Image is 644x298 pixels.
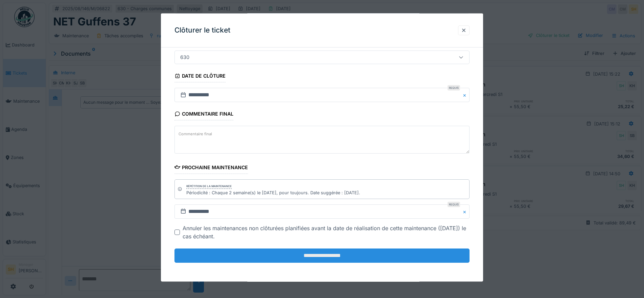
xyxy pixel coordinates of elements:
[186,184,232,188] div: Répétition de la maintenance
[174,71,226,82] div: Date de clôture
[174,109,233,120] div: Commentaire final
[448,85,460,91] div: Requis
[462,88,470,102] button: Close
[174,162,248,174] div: Prochaine maintenance
[186,189,360,196] div: Périodicité : Chaque 2 semaine(s) le [DATE], pour toujours. Date suggérée : [DATE].
[183,224,470,240] div: Annuler les maintenances non clôturées planifiées avant la date de réalisation de cette maintenan...
[177,130,213,138] label: Commentaire final
[178,54,192,61] div: 630
[448,202,460,207] div: Requis
[174,26,230,35] h3: Clôturer le ticket
[462,204,470,219] button: Close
